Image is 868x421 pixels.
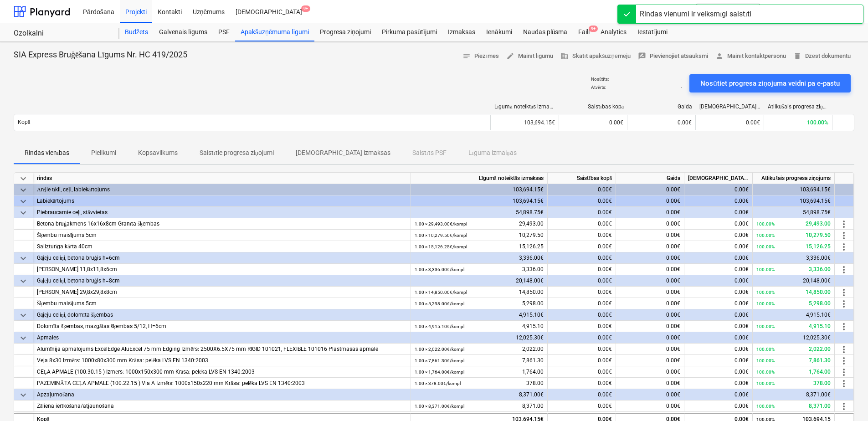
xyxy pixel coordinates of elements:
div: Dolomīta šķembas, mazgātas šķembas 5/12, H=6cm [37,321,407,332]
span: business [560,52,569,60]
span: notes [462,52,471,60]
small: 1.00 × 8,371.00€ / kompl [415,404,464,409]
div: 4,915.10 [756,321,831,332]
div: Betona bruģakmens 16x16x8cm Granīta šķembas [37,218,407,230]
div: Saistības kopā [563,103,624,110]
div: 3,336.00€ [411,252,548,264]
div: 2,022.00 [756,344,831,355]
div: 14,850.00 [756,287,831,298]
small: 1.00 × 15,126.25€ / kompl [415,244,467,249]
span: 100.00% [807,119,828,126]
span: 0.00€ [734,323,749,329]
div: Ienākumi [481,23,518,41]
div: Progresa ziņojumi [314,23,376,41]
div: 12,025.30€ [411,332,548,344]
small: 100.00% [756,370,775,375]
p: - [681,76,682,82]
div: 7,861.30 [415,355,544,366]
small: 1.00 × 7,861.30€ / kompl [415,358,464,363]
a: PSF [213,23,235,41]
span: 0.00€ [598,221,612,227]
div: 0.00€ [548,309,616,321]
div: 103,694.15€ [411,184,548,195]
span: 0.00€ [734,380,749,386]
div: Piebraucamie ceļi, stāvvietas [37,207,407,218]
div: 103,694.15€ [411,195,548,207]
div: 0.00€ [684,252,753,264]
div: 0.00€ [616,309,684,321]
div: 5,298.00 [756,298,831,309]
div: 8,371.00 [415,400,544,412]
div: 103,694.15€ [490,115,559,130]
small: 1.00 × 2,022.00€ / kompl [415,347,464,352]
span: 0.00€ [609,119,623,126]
div: Gaida [616,173,684,184]
span: rate_review [638,52,646,60]
span: 0.00€ [598,300,612,307]
span: keyboard_arrow_down [18,390,29,400]
p: Rindas vienības [25,148,69,158]
span: more_vert [838,298,849,309]
div: Apakšuzņēmuma līgumi [235,23,314,41]
small: 100.00% [756,404,775,409]
span: 0.00€ [598,357,612,364]
span: 0.00€ [666,289,680,295]
span: more_vert [838,321,849,332]
span: keyboard_arrow_down [18,276,29,287]
p: [DEMOGRAPHIC_DATA] izmaksas [296,148,390,158]
span: 0.00€ [734,221,749,227]
span: more_vert [838,230,849,241]
span: 0.00€ [598,266,612,272]
div: 0.00€ [616,332,684,344]
small: 1.00 × 29,493.00€ / kompl [415,221,467,226]
span: more_vert [838,264,849,275]
div: 0.00€ [684,184,753,195]
div: Zāliena ierīkošana/atjaunošana [37,400,407,412]
div: 0.00€ [684,389,753,400]
span: keyboard_arrow_down [18,207,29,218]
div: Gājēju celiņi, betona bruģis h=6cm [37,252,407,264]
div: 0.00€ [684,275,753,287]
div: 0.00€ [616,275,684,287]
button: Piezīmes [459,49,503,63]
div: Pirkuma pasūtījumi [376,23,442,41]
p: Saistītie progresa ziņojumi [200,148,274,158]
div: Apzaļumošana [37,389,407,400]
span: Dzēst dokumentu [793,51,851,62]
small: 1.00 × 378.00€ / kompl [415,381,461,386]
div: Šķembu maisījums 5cm [37,230,407,241]
div: 378.00 [756,378,831,389]
span: 0.00€ [666,369,680,375]
span: keyboard_arrow_down [18,196,29,207]
span: 0.00€ [598,232,612,238]
span: 9+ [301,5,310,12]
div: 3,336.00€ [753,252,835,264]
span: more_vert [838,367,849,378]
span: keyboard_arrow_down [18,333,29,344]
div: 0.00€ [684,332,753,344]
div: 0.00€ [548,389,616,400]
button: Mainīt līgumu [503,49,557,63]
span: 0.00€ [598,403,612,409]
small: 100.00% [756,267,775,272]
div: Labiekārtojums [37,195,407,207]
span: person [715,52,724,60]
span: edit [506,52,514,60]
p: Nosūtīts : [591,76,609,82]
span: 0.00€ [666,357,680,364]
a: Izmaksas [442,23,481,41]
div: 29,493.00 [415,218,544,230]
span: 0.00€ [746,119,760,126]
span: Piezīmes [462,51,499,62]
small: 1.00 × 5,298.00€ / kompl [415,301,464,306]
div: Rindas vienumi ir veiksmīgi saistīti [640,9,751,20]
p: Atvērts : [591,84,606,90]
div: Gājēju celiņi, dolomīta šķembas [37,309,407,321]
div: 10,279.50 [756,230,831,241]
span: 0.00€ [598,346,612,352]
div: Līgumā noteiktās izmaksas [411,173,548,184]
button: Dzēst dokumentu [790,49,854,63]
span: 0.00€ [598,243,612,250]
div: Salizturīga kārta 40cm [37,241,407,252]
span: 9+ [589,26,598,32]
